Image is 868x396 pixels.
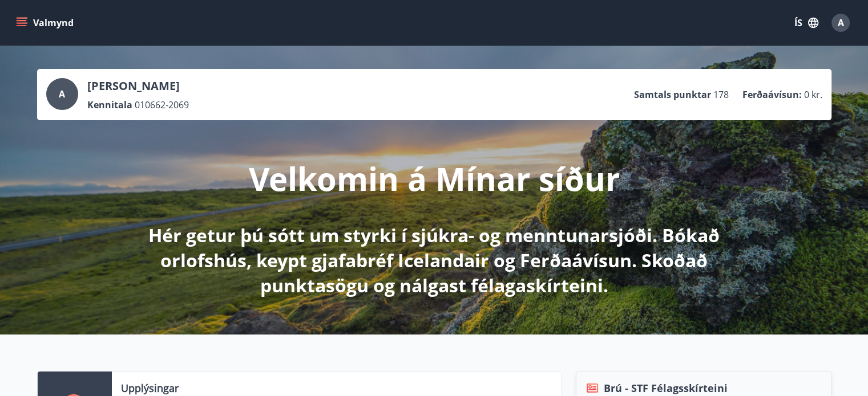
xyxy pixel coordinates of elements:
p: Upplýsingar [121,381,179,395]
p: Velkomin á Mínar síður [249,157,620,200]
p: Hér getur þú sótt um styrki í sjúkra- og menntunarsjóði. Bókað orlofshús, keypt gjafabréf Iceland... [133,223,736,298]
span: A [59,88,65,100]
button: A [827,9,854,36]
button: menu [14,13,78,33]
p: [PERSON_NAME] [87,78,189,94]
span: 178 [713,88,729,101]
button: ÍS [788,13,825,33]
p: Ferðaávísun : [742,88,802,101]
span: Brú - STF Félagsskírteini [604,381,728,395]
span: 0 kr. [804,88,822,101]
p: Kennitala [87,99,132,111]
p: Samtals punktar [634,88,711,101]
span: 010662-2069 [135,99,189,111]
span: A [838,17,844,29]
